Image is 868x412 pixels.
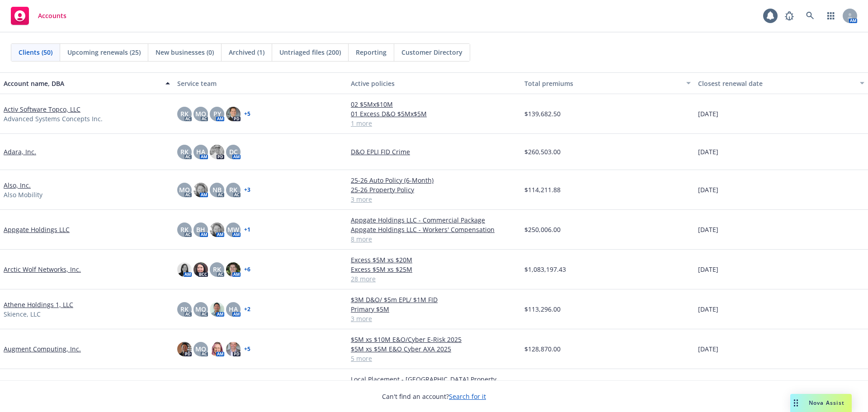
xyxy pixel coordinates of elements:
[212,185,222,194] span: NB
[351,147,517,156] a: D&O EPLI FID Crime
[524,344,561,354] span: $128,870.00
[698,344,718,354] span: [DATE]
[193,183,208,197] img: photo
[4,300,73,309] a: Athene Holdings 1, LLC
[193,262,208,277] img: photo
[698,225,718,234] span: [DATE]
[4,344,81,354] a: Augment Computing, Inc.
[351,354,517,363] a: 5 more
[229,304,238,314] span: HA
[4,265,81,274] a: Arctic Wolf Networks, Inc.
[19,47,52,57] span: Clients (50)
[351,99,517,109] a: 02 $5Mx$10M
[524,185,561,194] span: $114,211.88
[226,107,241,121] img: photo
[698,185,718,194] span: [DATE]
[449,392,486,401] a: Search for it
[351,118,517,128] a: 1 more
[351,194,517,204] a: 3 more
[351,295,517,304] a: $3M D&O/ $5m EPL/ $1M FID
[698,79,854,88] div: Closest renewal date
[351,314,517,323] a: 3 more
[4,114,103,123] span: Advanced Systems Concepts Inc.
[524,147,561,156] span: $260,503.00
[351,215,517,225] a: Appgate Holdings LLC - Commercial Package
[524,225,561,234] span: $250,006.00
[790,394,852,412] button: Nova Assist
[4,79,160,88] div: Account name, DBA
[156,47,214,57] span: New businesses (0)
[244,267,250,272] a: + 6
[351,344,517,354] a: $5M xs $5M E&O Cyber AXA 2025
[180,147,189,156] span: RK
[351,225,517,234] a: Appgate Holdings LLC - Workers' Compensation
[210,342,224,356] img: photo
[809,399,844,407] span: Nova Assist
[351,374,517,384] a: Local Placement - [GEOGRAPHIC_DATA] Property
[351,274,517,284] a: 28 more
[790,394,802,412] div: Drag to move
[227,225,239,234] span: MW
[351,255,517,265] a: Excess $5M xs $20M
[213,109,221,118] span: PY
[524,265,566,274] span: $1,083,197.43
[351,304,517,314] a: Primary $5M
[698,109,718,118] span: [DATE]
[244,227,250,232] a: + 1
[226,342,241,356] img: photo
[4,190,42,199] span: Also Mobility
[195,344,206,354] span: MQ
[4,147,36,156] a: Adara, Inc.
[177,79,344,88] div: Service team
[195,304,206,314] span: MQ
[822,7,840,25] a: Switch app
[698,304,718,314] span: [DATE]
[210,302,224,317] img: photo
[210,223,224,237] img: photo
[177,342,192,356] img: photo
[195,109,206,118] span: MQ
[279,47,341,57] span: Untriaged files (200)
[698,265,718,274] span: [DATE]
[213,265,221,274] span: RK
[196,225,205,234] span: BH
[7,3,70,28] a: Accounts
[694,72,868,94] button: Closest renewal date
[351,185,517,194] a: 25-26 Property Policy
[180,109,189,118] span: RK
[521,72,694,94] button: Total premiums
[244,307,250,312] a: + 2
[698,147,718,156] span: [DATE]
[210,145,224,159] img: photo
[4,309,41,319] span: Skience, LLC
[4,180,31,190] a: Also, Inc.
[196,147,205,156] span: HA
[174,72,347,94] button: Service team
[180,304,189,314] span: RK
[177,262,192,277] img: photo
[180,225,189,234] span: RK
[801,7,819,25] a: Search
[401,47,462,57] span: Customer Directory
[244,346,250,352] a: + 5
[351,335,517,344] a: $5M xs $10M E&O/Cyber E-Risk 2025
[351,175,517,185] a: 25-26 Auto Policy (6-Month)
[351,109,517,118] a: 01 Excess D&O $5Mx$5M
[351,79,517,88] div: Active policies
[524,109,561,118] span: $139,682.50
[4,225,70,234] a: Appgate Holdings LLC
[356,47,387,57] span: Reporting
[229,185,237,194] span: RK
[347,72,521,94] button: Active policies
[4,104,80,114] a: Activ Software Topco, LLC
[38,12,66,19] span: Accounts
[524,304,561,314] span: $113,296.00
[351,265,517,274] a: Excess $5M xs $25M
